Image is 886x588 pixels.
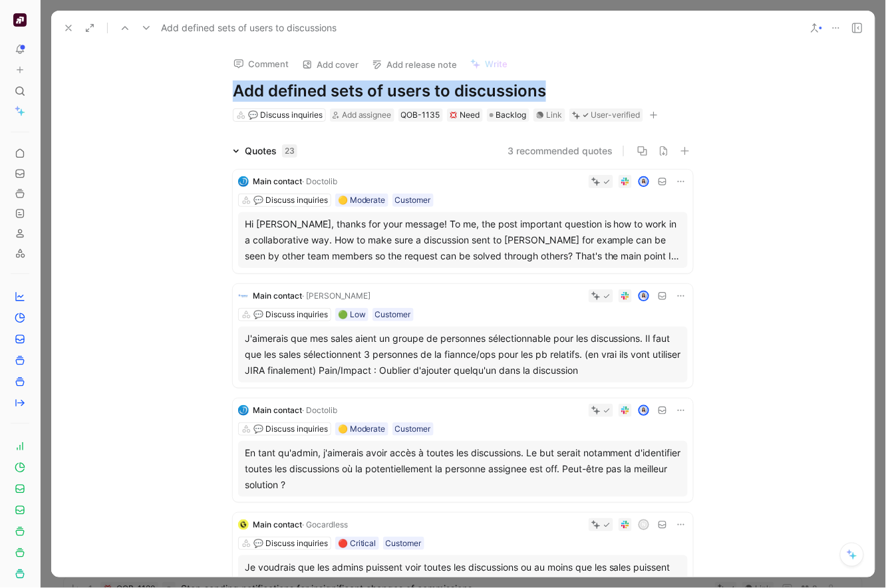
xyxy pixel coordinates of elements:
[253,405,302,415] span: Main contact
[302,519,348,529] span: · Gocardless
[253,422,328,436] div: 💬 Discuss inquiries
[338,422,386,436] div: 🟡 Moderate
[302,291,370,301] span: · [PERSON_NAME]
[245,445,681,493] div: En tant qu'admin, j'aimerais avoir accès à toutes les discussions. Le but serait notamment d'iden...
[238,519,249,530] img: logo
[11,11,29,29] button: Qobra
[13,13,27,27] img: Qobra
[395,422,431,436] div: Customer
[485,58,508,70] span: Write
[640,292,649,301] img: avatar
[395,194,431,207] div: Customer
[450,108,480,122] div: Need
[227,143,303,159] div: Quotes23
[253,308,328,321] div: 💬 Discuss inquiries
[227,55,295,73] button: Comment
[253,537,328,550] div: 💬 Discuss inquiries
[338,194,386,207] div: 🟡 Moderate
[253,176,302,186] span: Main contact
[496,108,527,122] span: Backlog
[401,108,440,122] div: QOB-1135
[238,291,249,301] img: logo
[282,144,297,158] div: 23
[338,308,366,321] div: 🟢 Low
[366,55,463,74] button: Add release note
[508,143,613,159] button: 3 recommended quotes
[547,108,563,122] div: Link
[253,519,302,529] span: Main contact
[248,108,323,122] div: 💬 Discuss inquiries
[338,537,376,550] div: 🔴 Critical
[302,405,337,415] span: · Doctolib
[302,176,337,186] span: · Doctolib
[161,20,337,36] span: Add defined sets of users to discussions
[375,308,411,321] div: Customer
[447,108,483,122] div: 💢Need
[233,80,693,102] h1: Add defined sets of users to discussions
[591,108,641,122] div: User-verified
[450,111,458,119] img: 💢
[386,537,422,550] div: Customer
[342,110,392,120] span: Add assignee
[487,108,529,122] div: Backlog
[238,405,249,416] img: logo
[245,331,681,378] div: J'aimerais que mes sales aient un groupe de personnes sélectionnable pour les discussions. Il fau...
[238,176,249,187] img: logo
[640,406,649,415] img: avatar
[640,178,649,186] img: avatar
[245,143,297,159] div: Quotes
[296,55,365,74] button: Add cover
[253,291,302,301] span: Main contact
[464,55,514,73] button: Write
[640,521,649,529] div: n
[253,194,328,207] div: 💬 Discuss inquiries
[245,216,681,264] div: Hi [PERSON_NAME], thanks for your message! To me, the post important question is how to work in a...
